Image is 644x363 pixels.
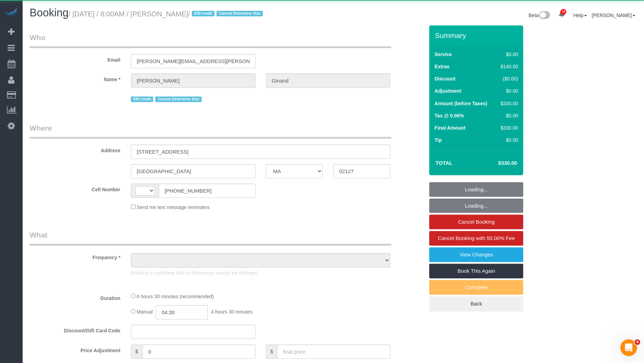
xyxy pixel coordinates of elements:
[434,124,465,131] label: Final Amount
[498,87,518,94] div: $0.00
[131,269,391,276] p: Booking is complete and its Frequency cannot be changed
[555,7,568,22] a: 14
[217,11,263,16] span: Cannot Determine Size
[24,145,126,154] label: Address
[435,160,453,166] strong: Total
[24,74,126,83] label: Name *
[434,87,461,94] label: Adjustment
[24,184,126,193] label: Cell Number
[137,204,210,210] span: Send me text message reminders
[30,123,391,139] legend: Where
[429,247,523,262] a: View Changes
[429,296,523,311] a: Back
[498,124,518,131] div: $330.00
[211,309,252,315] span: 4 hours 30 minutes
[438,235,515,241] span: Cancel Booking with 50.00% Fee
[24,54,126,63] label: Email
[434,100,487,107] label: Amount (before Taxes)
[333,164,390,178] input: Zip Code
[498,100,518,107] div: $330.00
[434,75,455,82] label: Discount
[131,74,256,88] input: First Name
[498,137,518,144] div: $0.00
[155,96,202,102] span: Cannot Determine Size
[131,96,154,102] span: $30 credit
[24,252,126,261] label: Frequency *
[498,51,518,58] div: $0.00
[592,13,635,18] a: [PERSON_NAME]
[429,215,523,229] a: Cancel Booking
[434,137,442,144] label: Tip
[192,11,214,16] span: $30 credit
[573,13,587,18] a: Help
[477,160,517,166] h4: $330.00
[30,230,391,246] legend: What
[4,7,18,17] img: Automaid Logo
[188,10,265,18] span: /
[69,10,265,18] small: / [DATE] / 8:00AM / [PERSON_NAME]
[539,11,550,20] img: New interface
[30,32,391,48] legend: Who
[266,345,277,359] span: $
[24,292,126,302] label: Duration
[266,74,391,88] input: Last Name
[159,184,256,198] input: Cell Number
[30,7,69,19] span: Booking
[635,339,640,345] span: 4
[429,264,523,278] a: Book This Again
[529,13,550,18] a: Beta
[24,345,126,354] label: Price Adjustment
[131,54,256,68] input: Email
[137,309,153,315] span: Manual
[498,112,518,119] div: $0.00
[498,75,518,82] div: ($0.00)
[24,325,126,334] label: Discount/Gift Card Code
[560,9,566,15] span: 14
[434,63,449,70] label: Extras
[137,294,214,299] span: 6 hours 30 minutes (recommended)
[277,345,390,359] input: final price
[434,112,464,119] label: Tax @ 0.00%
[620,339,637,356] iframe: Intercom live chat
[434,51,452,58] label: Service
[131,164,256,178] input: City
[435,31,520,39] h3: Summary
[429,231,523,246] a: Cancel Booking with 50.00% Fee
[498,63,518,70] div: $140.00
[131,345,142,359] span: $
